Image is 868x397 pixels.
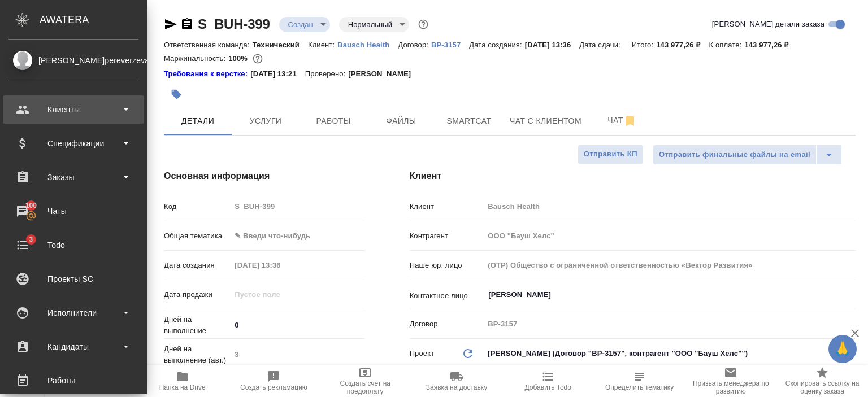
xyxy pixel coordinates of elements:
[510,114,581,128] span: Чат с клиентом
[326,379,404,395] span: Создать счет на предоплату
[692,379,770,395] span: Призвать менеджера по развитию
[8,54,138,67] div: [PERSON_NAME]pereverzeva
[337,41,398,49] p: Bausch Health
[164,68,250,80] a: Требования к верстке:
[849,294,852,296] button: Open
[502,365,594,397] button: Добавить Todo
[584,148,637,161] span: Отправить КП
[231,346,364,363] input: Пустое поле
[231,317,364,333] input: ✎ Введи что-нибудь
[8,304,138,321] div: Исполнители
[22,234,40,245] span: 3
[525,383,571,391] span: Добавить Todo
[410,290,484,302] p: Контактное лицо
[685,365,776,397] button: Призвать менеджера по развитию
[164,18,177,31] button: Скопировать ссылку для ЯМессенджера
[484,198,856,215] input: Пустое поле
[319,365,411,397] button: Создать счет на предоплату
[623,114,637,128] svg: Отписаться
[484,344,856,363] div: [PERSON_NAME] (Договор "ВР-3157", контрагент "ООО "Бауш Хелс"")
[411,365,502,397] button: Заявка на доставку
[3,265,144,293] a: Проекты SC
[231,286,329,303] input: Пустое поле
[632,41,656,49] p: Итого:
[240,383,307,391] span: Создать рекламацию
[410,319,484,330] p: Договор
[828,335,857,363] button: 🙏
[180,18,194,31] button: Скопировать ссылку
[164,54,228,63] p: Маржинальность:
[164,41,253,49] p: Ответственная команда:
[164,169,364,183] h4: Основная информация
[410,230,484,242] p: Контрагент
[776,365,868,397] button: Скопировать ссылку на оценку заказа
[8,271,138,287] div: Проекты SC
[198,16,270,32] a: S_BUH-399
[374,114,428,128] span: Файлы
[410,169,856,183] h4: Клиент
[398,41,431,49] p: Договор:
[8,203,138,220] div: Чаты
[308,41,337,49] p: Клиент:
[250,68,305,80] p: [DATE] 13:21
[833,337,852,361] span: 🙏
[279,17,330,32] div: Создан
[8,169,138,186] div: Заказы
[231,257,329,273] input: Пустое поле
[250,51,265,66] button: 0.00 RUB;
[656,41,709,49] p: 143 977,26 ₽
[431,40,469,49] a: ВР-3157
[164,230,231,242] p: Общая тематика
[484,257,856,273] input: Пустое поле
[484,228,856,244] input: Пустое поле
[579,41,623,49] p: Дата сдачи:
[659,149,810,162] span: Отправить финальные файлы на email
[306,114,361,128] span: Работы
[228,54,250,63] p: 100%
[442,114,496,128] span: Smartcat
[653,145,817,165] button: Отправить финальные файлы на email
[3,231,144,259] a: 3Todo
[253,41,308,49] p: Технический
[578,145,644,164] button: Отправить КП
[164,260,231,271] p: Дата создания
[305,68,349,80] p: Проверено:
[164,314,231,337] p: Дней на выполнение
[164,82,189,107] button: Добавить тэг
[605,383,674,391] span: Определить тематику
[40,8,147,31] div: AWATERA
[410,348,435,359] p: Проект
[164,68,250,80] div: Нажми, чтобы открыть папку с инструкцией
[8,237,138,254] div: Todo
[8,135,138,152] div: Спецификации
[3,367,144,395] a: Работы
[171,114,225,128] span: Детали
[228,365,320,397] button: Создать рекламацию
[337,40,398,49] a: Bausch Health
[164,289,231,300] p: Дата продажи
[416,17,431,32] button: Доп статусы указывают на важность/срочность заказа
[164,343,231,366] p: Дней на выполнение (авт.)
[231,198,364,215] input: Пустое поле
[238,114,293,128] span: Услуги
[469,41,524,49] p: Дата создания:
[410,260,484,271] p: Наше юр. лицо
[285,20,316,29] button: Создан
[339,17,409,32] div: Создан
[235,230,350,242] div: ✎ Введи что-нибудь
[653,145,842,165] div: split button
[525,41,580,49] p: [DATE] 13:36
[345,20,396,29] button: Нормальный
[19,200,44,211] span: 100
[595,114,649,128] span: Чат
[137,365,228,397] button: Папка на Drive
[431,41,469,49] p: ВР-3157
[426,383,487,391] span: Заявка на доставку
[8,338,138,355] div: Кандидаты
[164,201,231,212] p: Код
[709,41,745,49] p: К оплате:
[3,197,144,225] a: 100Чаты
[712,19,824,30] span: [PERSON_NAME] детали заказа
[8,372,138,389] div: Работы
[783,379,861,395] span: Скопировать ссылку на оценку заказа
